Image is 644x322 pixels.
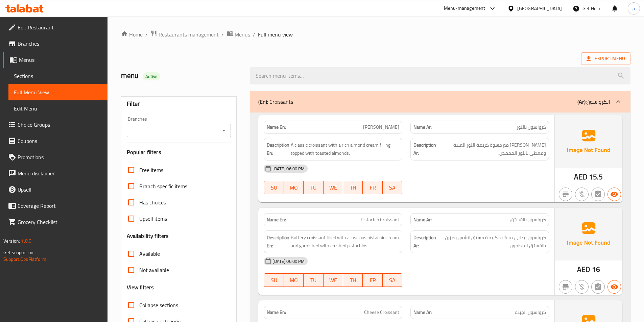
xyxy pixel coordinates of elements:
[127,148,231,156] h3: Popular filters
[121,30,630,39] nav: breadcrumb
[284,181,304,194] button: MO
[559,280,572,294] button: Not branch specific item
[143,73,160,80] span: Active
[8,68,108,84] a: Sections
[3,149,108,165] a: Promotions
[3,52,108,68] a: Menus
[324,273,343,287] button: WE
[577,98,610,106] p: الكرواسون
[18,185,102,194] span: Upsell
[235,30,250,39] span: Menus
[258,97,268,107] b: (En):
[18,40,102,48] span: Branches
[555,208,622,261] img: Ae5nvW7+0k+MAAAAAElFTkSuQmCC
[3,214,108,230] a: Grocery Checklist
[592,263,600,276] span: 16
[264,181,284,194] button: SU
[267,124,286,131] strong: Name En:
[383,181,402,194] button: SA
[14,88,102,96] span: Full Menu View
[8,84,108,100] a: Full Menu View
[139,250,160,258] span: Available
[326,183,340,193] span: WE
[8,100,108,117] a: Edit Menu
[633,5,635,12] span: a
[306,275,320,285] span: TU
[444,4,485,13] div: Menu-management
[577,97,587,107] b: (Ar):
[291,233,399,250] span: Buttery croissant filled with a luscious pistachio cream and garnished with crushed pistachios.
[267,183,281,193] span: SU
[517,5,562,12] div: [GEOGRAPHIC_DATA]
[383,273,402,287] button: SA
[346,183,360,193] span: TH
[139,182,187,190] span: Branch specific items
[127,283,154,291] h3: View filters
[270,258,307,265] span: [DATE] 06:00 PM
[18,218,102,226] span: Grocery Checklist
[221,30,224,39] li: /
[591,280,605,294] button: Not has choices
[267,309,286,316] strong: Name En:
[591,188,605,201] button: Not has choices
[363,124,399,131] span: [PERSON_NAME]
[346,275,360,285] span: TH
[515,309,546,316] span: كرواسون الجبنة
[250,91,630,113] div: (En): Croissants(Ar):الكرواسون
[437,141,546,157] span: [PERSON_NAME] مع حشوة كريمة اللوز الغنية، ومغطى باللوز المحمص.
[574,170,587,183] span: AED
[258,98,293,106] p: Croissants
[18,202,102,210] span: Coverage Report
[3,165,108,181] a: Menu disclaimer
[326,275,340,285] span: WE
[287,275,301,285] span: MO
[3,198,108,214] a: Coverage Report
[226,30,250,39] a: Menus
[14,104,102,113] span: Edit Menu
[607,280,621,294] button: Available
[143,72,160,80] div: Active
[121,71,242,81] h2: menu
[365,183,380,193] span: FR
[3,117,108,133] a: Choice Groups
[267,216,286,223] strong: Name En:
[3,248,34,257] span: Get support on:
[267,141,289,157] strong: Description En:
[587,54,625,63] span: Export Menu
[363,181,382,194] button: FR
[264,273,284,287] button: SU
[291,141,399,157] span: A classic croissant with a rich almond cream filling, topped with toasted almonds.
[3,35,108,52] a: Branches
[517,124,546,131] span: كرواسون باللوز
[413,141,436,157] strong: Description Ar:
[385,183,400,193] span: SA
[324,181,343,194] button: WE
[304,181,323,194] button: TU
[287,183,301,193] span: MO
[3,237,20,245] span: Version:
[304,273,323,287] button: TU
[19,56,102,64] span: Menus
[510,216,546,223] span: كرواسون بالفستق
[559,188,572,201] button: Not branch specific item
[3,181,108,198] a: Upsell
[14,72,102,80] span: Sections
[127,232,169,240] h3: Availability filters
[3,133,108,149] a: Coupons
[121,30,143,39] a: Home
[18,169,102,177] span: Menu disclaimer
[139,215,167,223] span: Upsell items
[413,309,432,316] strong: Name Ar:
[127,97,231,111] div: Filter
[581,52,630,65] span: Export Menu
[363,273,382,287] button: FR
[577,263,590,276] span: AED
[150,30,219,39] a: Restaurants management
[555,115,622,168] img: Ae5nvW7+0k+MAAAAAElFTkSuQmCC
[270,166,307,172] span: [DATE] 06:00 PM
[139,266,169,274] span: Not available
[589,170,603,183] span: 15.5
[267,275,281,285] span: SU
[3,19,108,35] a: Edit Restaurant
[18,153,102,161] span: Promotions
